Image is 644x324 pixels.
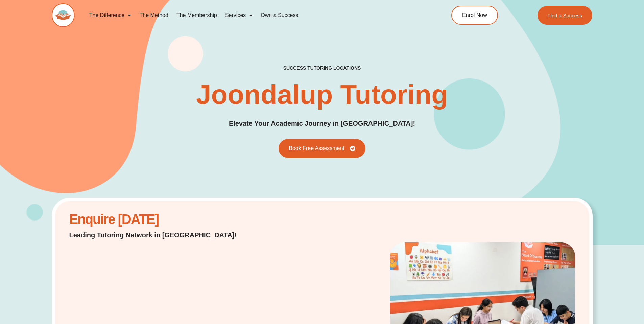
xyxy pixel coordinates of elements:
h2: Enquire [DATE] [69,215,254,224]
p: Elevate Your Academic Journey in [GEOGRAPHIC_DATA]! [229,118,415,129]
nav: Menu [85,7,421,23]
a: Find a Success [538,6,593,25]
a: The Membership [172,7,221,23]
h1: Joondalup Tutoring [196,81,448,108]
a: Services [221,7,257,23]
a: The Difference [85,7,136,23]
span: Book Free Assessment [289,146,344,151]
a: Own a Success [257,7,302,23]
a: The Method [135,7,172,23]
p: Leading Tutoring Network in [GEOGRAPHIC_DATA]! [69,230,254,240]
h2: success tutoring locations [283,65,361,71]
span: Enrol Now [462,13,487,18]
span: Find a Success [548,13,582,18]
iframe: Chat Widget [528,248,644,324]
a: Book Free Assessment [279,139,365,158]
a: Enrol Now [451,6,498,25]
